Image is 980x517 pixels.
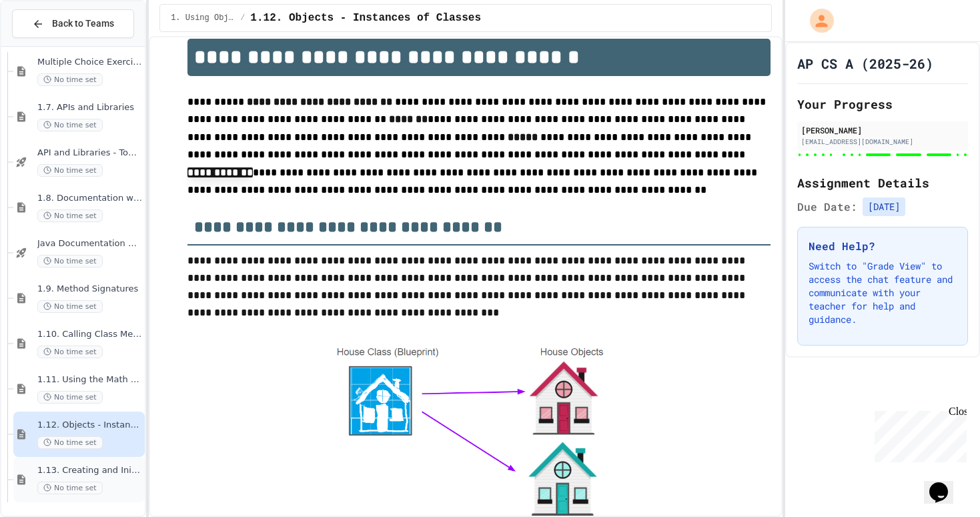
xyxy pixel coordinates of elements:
[863,197,905,216] span: [DATE]
[37,391,103,404] span: No time set
[37,119,103,131] span: No time set
[250,10,481,26] span: 1.12. Objects - Instances of Classes
[924,464,967,504] iframe: chat widget
[37,374,142,386] span: 1.11. Using the Math Class
[37,147,142,159] span: API and Libraries - Topic 1.7
[5,5,92,85] div: Chat with us now!Close
[796,5,837,36] div: My Account
[171,13,235,23] span: 1. Using Objects and Methods
[37,284,142,295] span: 1.9. Method Signatures
[37,57,142,68] span: Multiple Choice Exercises for Unit 1a (1.1-1.6)
[37,465,142,476] span: 1.13. Creating and Initializing Objects: Constructors
[37,420,142,431] span: 1.12. Objects - Instances of Classes
[240,13,245,23] span: /
[37,329,142,340] span: 1.10. Calling Class Methods
[37,346,103,358] span: No time set
[37,255,103,268] span: No time set
[809,238,957,254] h3: Need Help?
[37,482,103,494] span: No time set
[797,173,968,192] h2: Assignment Details
[797,199,857,215] span: Due Date:
[37,193,142,204] span: 1.8. Documentation with Comments and Preconditions
[37,164,103,177] span: No time set
[809,260,957,326] p: Switch to "Grade View" to access the chat feature and communicate with your teacher for help and ...
[12,9,134,38] button: Back to Teams
[37,300,103,313] span: No time set
[37,73,103,86] span: No time set
[797,95,968,113] h2: Your Progress
[801,124,964,136] div: [PERSON_NAME]
[37,209,103,222] span: No time set
[801,137,964,147] div: [EMAIL_ADDRESS][DOMAIN_NAME]
[797,54,933,73] h1: AP CS A (2025-26)
[37,102,142,113] span: 1.7. APIs and Libraries
[869,406,967,462] iframe: chat widget
[52,17,114,31] span: Back to Teams
[37,436,103,449] span: No time set
[37,238,142,249] span: Java Documentation with Comments - Topic 1.8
